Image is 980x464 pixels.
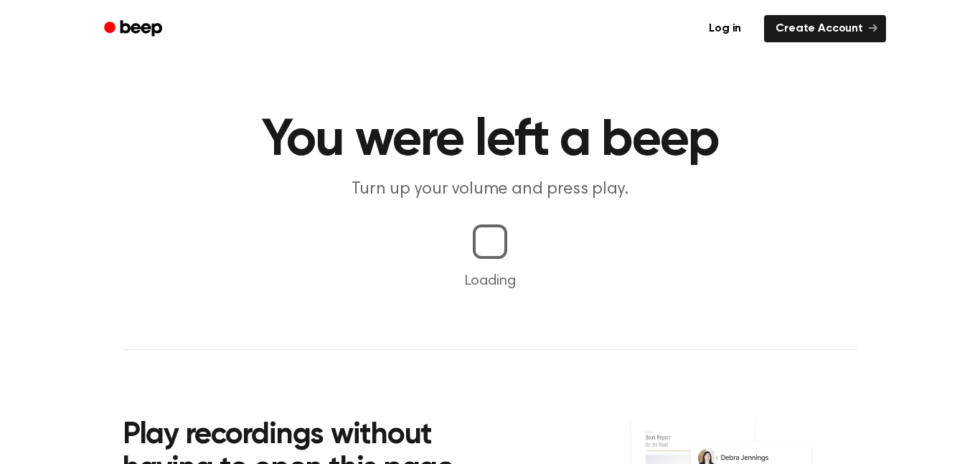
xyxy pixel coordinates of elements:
p: Turn up your volume and press play. [215,178,765,202]
a: Log in [694,12,755,45]
a: Beep [94,15,175,43]
h1: You were left a beep [123,115,857,166]
a: Create Account [764,15,886,42]
p: Loading [17,270,963,292]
